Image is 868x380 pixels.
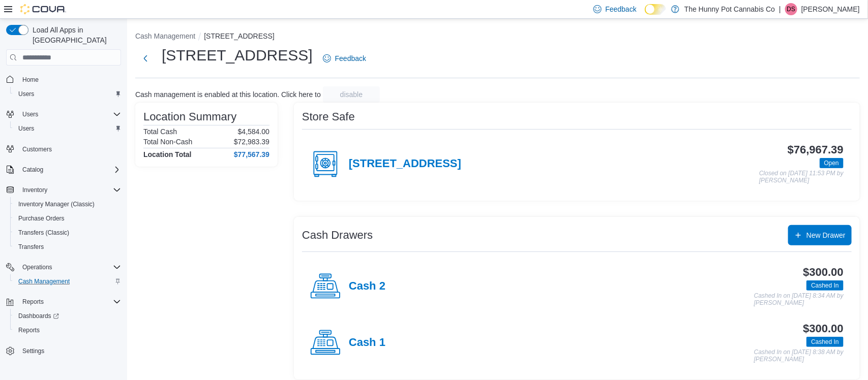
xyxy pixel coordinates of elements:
[2,142,125,156] button: Customers
[820,158,844,168] span: Open
[10,87,125,101] button: Users
[22,347,44,355] span: Settings
[349,336,385,350] h4: Cash 1
[2,107,125,121] button: Users
[22,166,43,174] span: Catalog
[18,143,56,155] a: Customers
[803,266,844,278] h3: $300.00
[20,4,66,14] img: Cova
[22,186,47,194] span: Inventory
[801,3,860,15] p: [PERSON_NAME]
[14,212,69,225] a: Purchase Orders
[2,260,125,274] button: Operations
[18,326,40,334] span: Reports
[143,111,236,123] h3: Location Summary
[340,89,363,100] span: disable
[645,4,666,15] input: Dark Mode
[22,298,44,306] span: Reports
[14,88,121,100] span: Users
[18,143,121,155] span: Customers
[18,164,121,176] span: Catalog
[28,25,121,45] span: Load All Apps in [GEOGRAPHIC_DATA]
[10,240,125,254] button: Transfers
[18,164,47,176] button: Catalog
[135,90,321,99] p: Cash management is enabled at this location. Click here to
[162,45,313,66] h1: [STREET_ADDRESS]
[14,227,121,239] span: Transfers (Classic)
[14,198,99,210] a: Inventory Manager (Classic)
[14,241,121,253] span: Transfers
[135,31,860,43] nav: An example of EuiBreadcrumbs
[2,163,125,177] button: Catalog
[18,184,51,196] button: Inventory
[204,32,274,40] button: [STREET_ADDRESS]
[811,337,839,346] span: Cashed In
[10,309,125,323] a: Dashboards
[14,324,44,336] a: Reports
[18,124,34,133] span: Users
[18,200,95,208] span: Inventory Manager (Classic)
[238,128,270,136] p: $4,584.00
[759,170,844,184] p: Closed on [DATE] 11:53 PM by [PERSON_NAME]
[10,323,125,337] button: Reports
[806,230,846,240] span: New Drawer
[14,324,121,336] span: Reports
[606,4,637,14] span: Feedback
[10,274,125,289] button: Cash Management
[18,229,69,237] span: Transfers (Classic)
[135,32,195,40] button: Cash Management
[18,345,48,357] a: Settings
[14,310,121,322] span: Dashboards
[2,72,125,86] button: Home
[788,144,844,156] h3: $76,967.39
[2,183,125,197] button: Inventory
[803,323,844,335] h3: $300.00
[234,150,270,159] h4: $77,567.39
[10,211,125,226] button: Purchase Orders
[18,296,121,308] span: Reports
[806,337,844,347] span: Cashed In
[14,122,38,135] a: Users
[302,229,373,241] h3: Cash Drawers
[319,48,370,69] a: Feedback
[143,150,192,159] h4: Location Total
[323,86,380,103] button: disable
[18,243,44,251] span: Transfers
[10,226,125,240] button: Transfers (Classic)
[10,121,125,136] button: Users
[22,110,38,118] span: Users
[824,159,839,168] span: Open
[14,275,121,288] span: Cash Management
[143,138,193,146] h6: Total Non-Cash
[18,214,65,223] span: Purchase Orders
[18,184,121,196] span: Inventory
[234,138,270,146] p: $72,983.39
[349,157,461,171] h4: [STREET_ADDRESS]
[18,277,70,286] span: Cash Management
[806,280,844,291] span: Cashed In
[18,108,121,120] span: Users
[684,3,775,15] p: The Hunny Pot Cannabis Co
[18,312,59,320] span: Dashboards
[18,74,43,86] a: Home
[135,48,156,69] button: Next
[22,76,39,84] span: Home
[14,241,48,253] a: Transfers
[14,198,121,210] span: Inventory Manager (Classic)
[779,3,781,15] p: |
[18,296,48,308] button: Reports
[18,73,121,85] span: Home
[18,261,121,273] span: Operations
[645,15,645,15] span: Dark Mode
[143,128,177,136] h6: Total Cash
[18,90,34,98] span: Users
[10,197,125,211] button: Inventory Manager (Classic)
[14,122,121,135] span: Users
[18,344,121,357] span: Settings
[14,275,74,288] a: Cash Management
[22,145,52,153] span: Customers
[18,108,42,120] button: Users
[302,111,355,123] h3: Store Safe
[14,227,73,239] a: Transfers (Classic)
[18,261,56,273] button: Operations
